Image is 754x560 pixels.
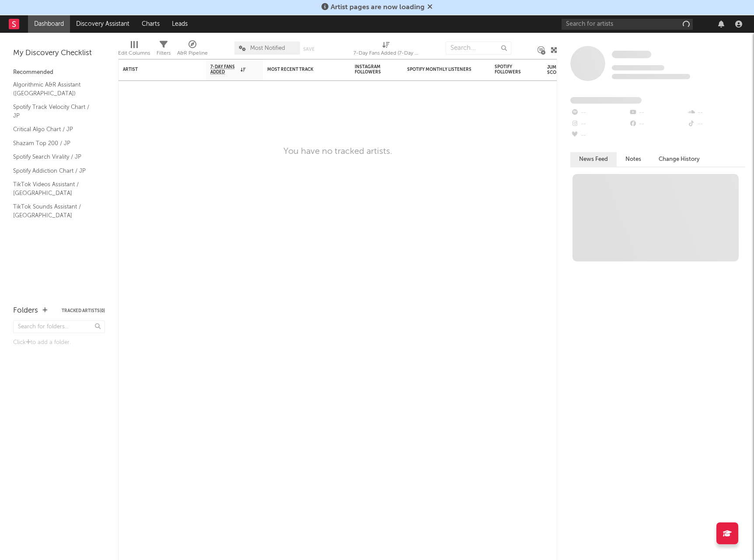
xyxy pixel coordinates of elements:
[13,67,105,78] div: Recommended
[13,139,96,148] a: Shazam Top 200 / JP
[547,65,569,75] div: Jump Score
[495,64,525,75] div: Spotify Followers
[570,97,642,104] span: Fans Added by Platform
[267,67,333,72] div: Most Recent Track
[353,48,419,59] div: 7-Day Fans Added (7-Day Fans Added)
[70,15,136,33] a: Discovery Assistant
[687,107,745,118] div: --
[303,47,314,52] button: Save
[13,102,96,120] a: Spotify Track Velocity Chart / JP
[283,146,392,157] div: You have no tracked artists.
[13,180,96,198] a: TikTok Videos Assistant / [GEOGRAPHIC_DATA]
[617,152,650,167] button: Notes
[250,45,285,51] span: Most Notified
[628,107,687,118] div: --
[13,80,96,98] a: Algorithmic A&R Assistant ([GEOGRAPHIC_DATA])
[28,15,70,33] a: Dashboard
[62,309,105,313] button: Tracked Artists(0)
[612,51,651,58] span: Some Artist
[177,48,208,59] div: A&R Pipeline
[407,67,473,72] div: Spotify Monthly Listeners
[13,337,105,348] div: Click to add a folder.
[13,306,38,316] div: Folders
[427,4,433,11] span: Dismiss
[650,152,709,167] button: Change History
[628,118,687,130] div: --
[562,19,693,30] input: Search for artists
[136,15,166,33] a: Charts
[570,152,617,167] button: News Feed
[210,64,238,75] span: 7-Day Fans Added
[612,74,690,79] span: 0 fans last week
[13,320,105,333] input: Search for folders...
[13,152,96,162] a: Spotify Search Virality / JP
[13,48,105,59] div: My Discovery Checklist
[13,202,96,220] a: TikTok Sounds Assistant / [GEOGRAPHIC_DATA]
[446,42,511,55] input: Search...
[331,4,425,11] span: Artist pages are now loading
[157,48,171,59] div: Filters
[157,37,171,63] div: Filters
[570,118,628,130] div: --
[177,37,208,63] div: A&R Pipeline
[118,37,150,63] div: Edit Columns
[570,107,628,118] div: --
[13,125,96,134] a: Critical Algo Chart / JP
[687,118,745,130] div: --
[612,65,664,70] span: Tracking Since: [DATE]
[355,64,385,75] div: Instagram Followers
[13,166,96,176] a: Spotify Addiction Chart / JP
[118,48,150,59] div: Edit Columns
[353,37,419,63] div: 7-Day Fans Added (7-Day Fans Added)
[123,67,188,72] div: Artist
[166,15,194,33] a: Leads
[570,130,628,141] div: --
[612,50,651,59] a: Some Artist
